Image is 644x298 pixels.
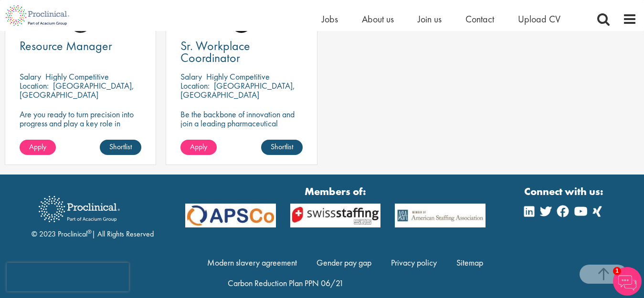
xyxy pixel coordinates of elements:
img: APSCo [178,204,283,227]
p: [GEOGRAPHIC_DATA], [GEOGRAPHIC_DATA] [180,80,295,100]
strong: Members of: [185,184,486,199]
p: Highly Competitive [45,71,109,82]
span: 1 [613,267,621,275]
a: Sr. Workplace Coordinator [180,40,302,64]
img: APSCo [283,204,388,227]
a: Gender pay gap [317,257,371,268]
strong: Connect with us: [524,184,605,199]
a: Jobs [322,13,338,25]
a: Contact [465,13,494,25]
sup: ® [87,228,92,236]
a: Apply [180,140,217,155]
a: Resource Manager [20,40,141,52]
a: Sitemap [456,257,483,268]
p: [GEOGRAPHIC_DATA], [GEOGRAPHIC_DATA] [20,80,134,100]
p: Be the backbone of innovation and join a leading pharmaceutical company to help keep life-changin... [180,110,302,146]
a: Upload CV [518,13,560,25]
p: Highly Competitive [206,71,270,82]
iframe: reCAPTCHA [7,263,129,291]
img: Proclinical Recruitment [32,189,127,229]
span: Apply [190,142,207,152]
p: Are you ready to turn precision into progress and play a key role in shaping the future of pharma... [20,110,141,146]
span: Apply [29,142,46,152]
a: Join us [418,13,442,25]
a: Modern slavery agreement [207,257,297,268]
a: Carbon Reduction Plan PPN 06/21 [228,277,344,288]
a: Privacy policy [391,257,437,268]
a: Shortlist [100,140,141,155]
span: Location: [20,80,49,91]
span: Location: [180,80,210,91]
a: Shortlist [261,140,303,155]
img: Chatbot [613,267,642,296]
span: Sr. Workplace Coordinator [180,38,250,66]
span: Resource Manager [20,38,112,54]
span: Salary [20,71,41,82]
img: APSCo [388,204,493,227]
a: About us [362,13,394,25]
a: Apply [20,140,56,155]
div: © 2023 Proclinical | All Rights Reserved [32,189,154,240]
span: Salary [180,71,202,82]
